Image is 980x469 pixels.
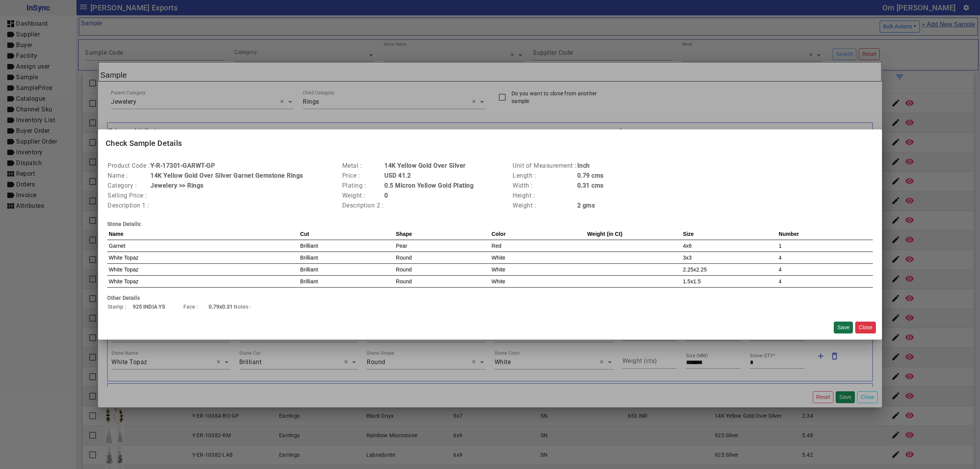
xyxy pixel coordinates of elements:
[299,276,394,288] td: Brilliant
[490,276,586,288] td: White
[394,264,490,276] td: Round
[855,322,876,333] button: Close
[150,182,204,189] b: Jewelery >> Rings
[681,252,777,264] td: 3x3
[107,171,150,181] td: Name :
[107,201,150,211] td: Description 1 :
[394,276,490,288] td: Round
[342,181,384,191] td: Plating :
[681,264,777,276] td: 2.25x2.25
[98,129,882,157] mat-card-title: Check Sample Details
[150,162,215,169] b: Y-R-17301-GARWT-GP
[777,276,873,288] td: 4
[107,264,299,276] td: White Topaz
[577,182,604,189] b: 0.31 cms
[394,240,490,252] td: Pear
[107,302,132,311] td: Stamp :
[577,172,604,179] b: 0.79 cms
[490,240,586,252] td: Red
[233,302,258,311] td: Notes :
[777,228,873,240] th: Number
[834,322,853,333] button: Save
[133,304,165,310] b: 925 INDIA YS
[490,228,586,240] th: Color
[490,264,586,276] td: White
[777,252,873,264] td: 4
[512,161,577,171] td: Unit of Measurement :
[299,264,394,276] td: Brilliant
[512,181,577,191] td: Width :
[107,240,299,252] td: Garnet
[384,182,474,189] b: 0.5 Micron Yellow Gold Plating
[299,252,394,264] td: Brilliant
[107,221,142,227] b: Stone Details:
[681,240,777,252] td: 4x6
[107,228,299,240] th: Name
[394,228,490,240] th: Shape
[107,276,299,288] td: White Topaz
[384,172,411,179] b: USD 41.2
[512,171,577,181] td: Length :
[342,171,384,181] td: Price :
[209,304,233,310] b: 0.79x0.31
[107,252,299,264] td: White Topaz
[107,295,140,301] b: Other Details
[681,276,777,288] td: 1.5x1.5
[384,192,388,199] b: 0
[577,202,595,209] b: 2 gms
[342,161,384,171] td: Metal :
[342,191,384,201] td: Weight :
[577,162,590,169] b: Inch
[512,191,577,201] td: Height :
[384,162,466,169] b: 14K Yellow Gold Over Silver
[394,252,490,264] td: Round
[586,228,681,240] th: Weight (in Ct)
[107,181,150,191] td: Category :
[299,240,394,252] td: Brilliant
[512,201,577,211] td: Weight :
[681,228,777,240] th: Size
[299,228,394,240] th: Cut
[490,252,586,264] td: White
[183,302,208,311] td: Face :
[107,191,150,201] td: Selling Price :
[777,264,873,276] td: 4
[150,172,303,179] b: 14K Yellow Gold Over Silver Garnet Gemstone Rings
[342,201,384,211] td: Description 2 :
[777,240,873,252] td: 1
[107,161,150,171] td: Product Code :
